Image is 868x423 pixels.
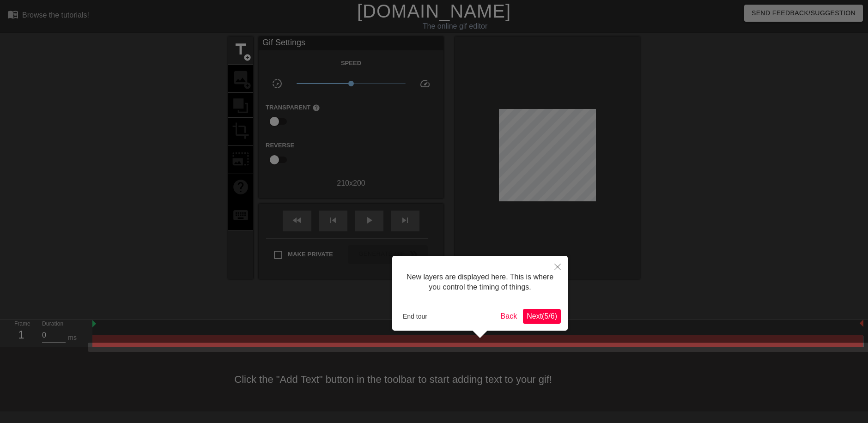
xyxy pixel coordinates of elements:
[527,312,557,320] span: Next ( 5 / 6 )
[399,263,561,302] div: New layers are displayed here. This is where you control the timing of things.
[547,256,568,277] button: Close
[399,309,431,323] button: End tour
[523,309,561,324] button: Next
[497,309,521,324] button: Back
